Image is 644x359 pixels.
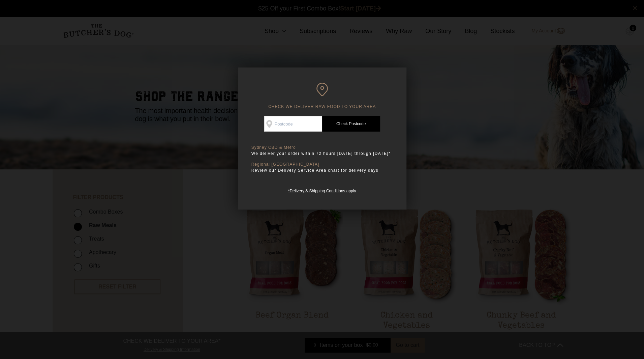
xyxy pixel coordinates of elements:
[251,150,393,157] p: We deliver your order within 72 hours [DATE] through [DATE]*
[251,162,393,167] p: Regional [GEOGRAPHIC_DATA]
[251,83,393,109] h6: CHECK WE DELIVER RAW FOOD TO YOUR AREA
[322,116,380,132] a: Check Postcode
[251,167,393,174] p: Review our Delivery Service Area chart for delivery days
[264,116,322,132] input: Postcode
[251,145,393,150] p: Sydney CBD & Metro
[288,187,356,193] a: *Delivery & Shipping Conditions apply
